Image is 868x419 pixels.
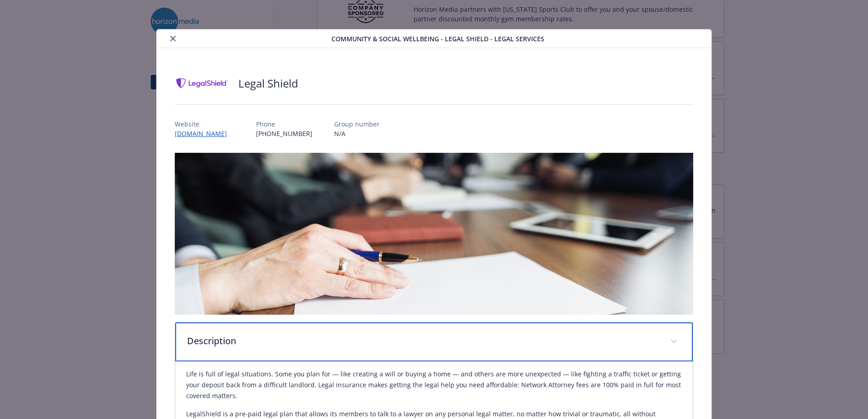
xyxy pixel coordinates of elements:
[187,334,659,348] p: Description
[175,153,693,315] img: banner
[175,322,693,361] div: Description
[175,129,234,138] a: [DOMAIN_NAME]
[186,369,682,401] p: Life is full of legal situations. Some you plan for — like creating a will or buying a home — and...
[334,129,380,138] p: N/A
[168,33,178,44] button: close
[256,129,312,138] p: [PHONE_NUMBER]
[331,34,544,44] span: Community & Social Wellbeing - Legal Shield - Legal Services
[256,119,312,129] p: Phone
[175,119,234,129] p: Website
[334,119,380,129] p: Group number
[175,70,229,97] img: Legal Shield
[238,76,298,91] h2: Legal Shield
